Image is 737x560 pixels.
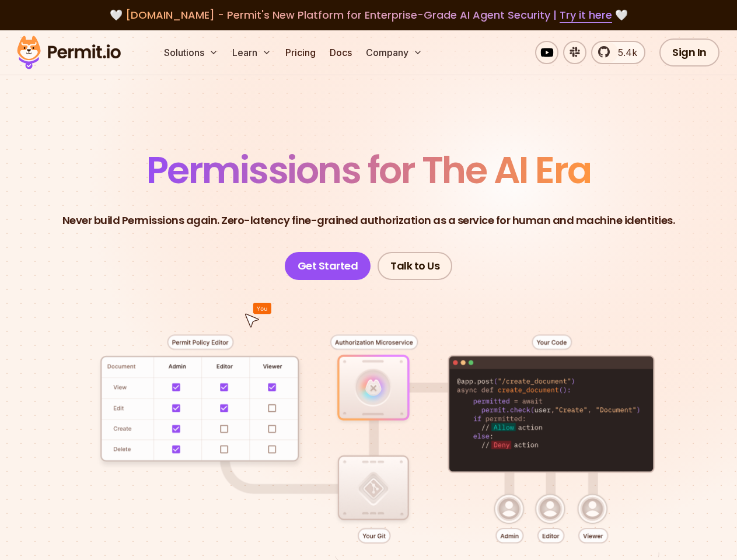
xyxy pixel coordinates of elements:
[659,38,719,66] a: Sign In
[28,7,709,23] div: 🤍 🤍
[560,8,612,23] a: Try it here
[228,41,276,64] button: Learn
[378,252,452,280] a: Talk to Us
[591,41,645,64] a: 5.4k
[146,144,591,196] span: Permissions for The AI Era
[12,33,126,72] img: Permit logo
[281,41,320,64] a: Pricing
[361,41,427,64] button: Company
[159,41,223,64] button: Solutions
[62,212,675,229] p: Never build Permissions again. Zero-latency fine-grained authorization as a service for human and...
[325,41,357,64] a: Docs
[125,8,612,22] span: [DOMAIN_NAME] - Permit's New Platform for Enterprise-Grade AI Agent Security |
[285,252,371,280] a: Get Started
[611,45,637,60] span: 5.4k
